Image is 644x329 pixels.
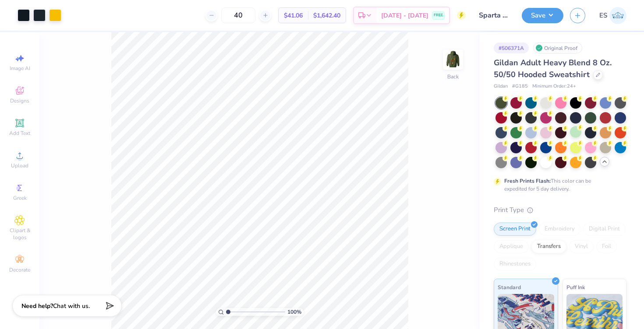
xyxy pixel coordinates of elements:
div: This color can be expedited for 5 day delivery. [504,177,612,193]
div: Embroidery [539,223,580,236]
span: Designs [10,97,29,104]
img: Back [444,51,462,68]
div: Rhinestones [494,258,536,271]
div: Back [447,73,459,81]
img: Erica Springer [609,7,626,24]
input: Untitled Design [472,7,515,24]
div: Screen Print [494,223,536,236]
span: Standard [498,283,521,292]
span: Image AI [10,65,30,72]
span: Chat with us. [53,302,90,310]
span: Upload [11,162,28,169]
div: Print Type [494,205,626,215]
span: $41.06 [284,11,303,20]
div: Applique [494,240,529,253]
div: Foil [596,240,617,253]
span: Puff Ink [566,283,585,292]
a: ES [599,7,626,24]
span: FREE [434,12,443,18]
span: Gildan Adult Heavy Blend 8 Oz. 50/50 Hooded Sweatshirt [494,57,612,80]
div: # 506371A [494,42,529,53]
div: Digital Print [583,223,626,236]
span: $1,642.40 [313,11,340,20]
div: Transfers [531,240,566,253]
span: [DATE] - [DATE] [381,11,428,20]
button: Save [522,8,563,23]
span: ES [599,11,607,21]
strong: Need help? [21,302,53,310]
div: Original Proof [533,42,582,53]
span: Minimum Order: 24 + [532,83,576,90]
input: – – [221,7,255,23]
span: # G185 [512,83,528,90]
span: 100 % [287,308,301,316]
span: Gildan [494,83,508,90]
span: Add Text [9,130,30,137]
div: Vinyl [569,240,594,253]
span: Clipart & logos [4,227,35,241]
span: Decorate [9,266,30,273]
strong: Fresh Prints Flash: [504,177,551,184]
span: Greek [13,195,27,202]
